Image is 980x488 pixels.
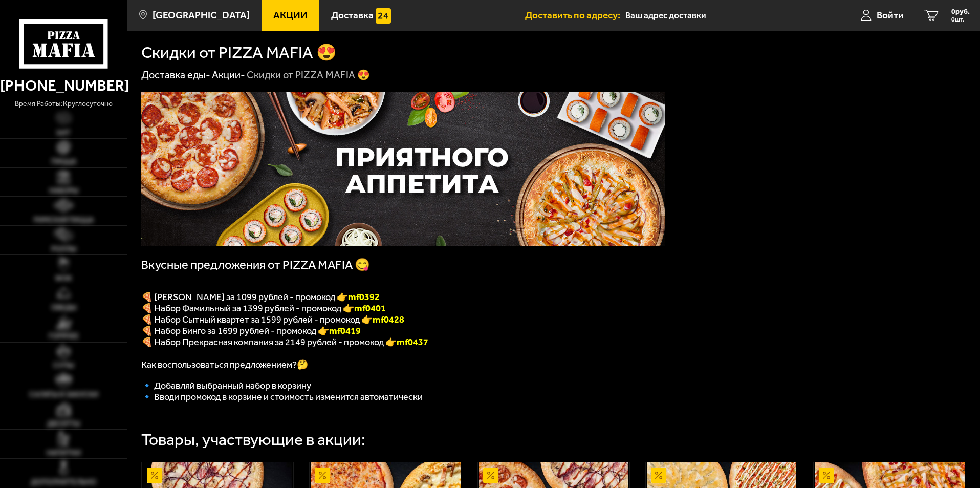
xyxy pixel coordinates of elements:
b: mf0428 [373,314,404,325]
span: Римская пицца [34,217,94,224]
a: Доставка еды- [141,69,210,81]
span: Хит [56,130,71,137]
span: 🍕 Набор Бинго за 1699 рублей - промокод 👉 [141,325,361,336]
span: [GEOGRAPHIC_DATA] [153,10,250,20]
img: Акционный [819,468,834,483]
div: Товары, участвующие в акции: [141,432,365,448]
span: WOK [55,275,72,282]
h1: Скидки от PIZZA MAFIA 😍 [141,45,337,61]
font: mf0392 [348,291,380,303]
span: Доставить по адресу: [525,10,625,20]
span: 🔹 Вводи промокод в корзине и стоимость изменится автоматически [141,391,423,402]
a: Акции- [212,69,245,81]
img: 15daf4d41897b9f0e9f617042186c801.svg [376,8,391,24]
span: Наборы [49,187,78,195]
span: Доставка [331,10,374,20]
span: Напитки [47,450,81,457]
img: Акционный [315,468,330,483]
img: 1024x1024 [141,92,665,246]
div: Скидки от PIZZA MAFIA 😍 [247,69,370,82]
span: Супы [53,362,74,369]
span: 🍕 [PERSON_NAME] за 1099 рублей - промокод 👉 [141,291,380,303]
span: 🔹 Добавляй выбранный набор в корзину [141,380,311,391]
span: Дополнительно [31,479,96,486]
span: Роллы [51,246,76,253]
img: Акционный [147,468,162,483]
span: Десерты [47,420,80,428]
span: 0 руб. [951,8,970,15]
b: mf0401 [354,303,386,314]
b: mf0419 [329,325,361,336]
span: Акции [273,10,308,20]
span: 🍕 Набор Фамильный за 1399 рублей - промокод 👉 [141,303,386,314]
span: Обеды [51,304,76,311]
img: Акционный [483,468,498,483]
img: Акционный [651,468,666,483]
span: Пицца [51,158,76,165]
span: Салаты и закуски [29,391,98,398]
span: 🍕 Набор Сытный квартет за 1599 рублей - промокод 👉 [141,314,404,325]
span: 0 шт. [951,16,970,23]
span: Вкусные предложения от PIZZA MAFIA 😋 [141,258,370,272]
span: mf0437 [397,336,428,348]
input: Ваш адрес доставки [625,6,821,25]
span: Как воспользоваться предложением?🤔 [141,359,308,370]
span: Войти [877,10,904,20]
span: Горячее [49,333,79,340]
span: 🍕 Набор Прекрасная компания за 2149 рублей - промокод 👉 [141,336,397,348]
